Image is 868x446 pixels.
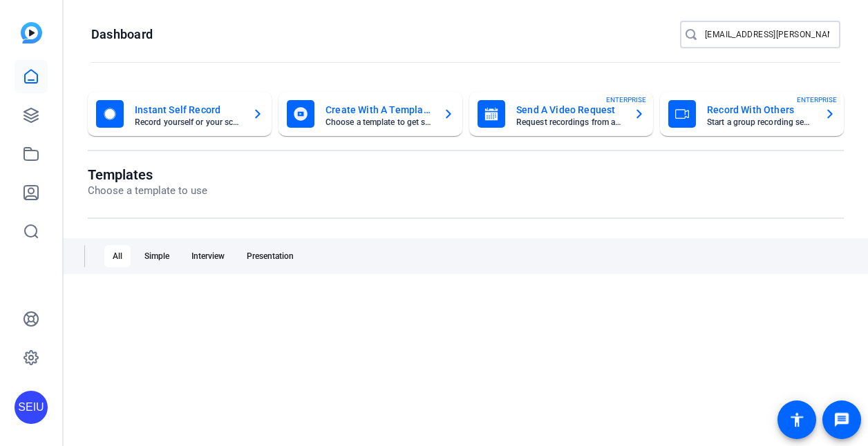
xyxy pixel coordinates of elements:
[516,118,623,126] mat-card-subtitle: Request recordings from anyone, anywhere
[516,101,623,118] mat-card-title: Send A Video Request
[707,101,813,118] mat-card-title: Record With Others
[15,391,48,424] div: SEIU
[469,92,653,136] button: Send A Video RequestRequest recordings from anyone, anywhereENTERPRISE
[21,22,42,43] img: blue-gradient.svg
[135,101,241,118] mat-card-title: Instant Self Record
[104,245,131,267] div: All
[606,95,646,105] span: ENTERPRISE
[279,92,462,136] button: Create With A TemplateChoose a template to get started
[797,95,837,105] span: ENTERPRISE
[135,118,241,126] mat-card-subtitle: Record yourself or your screen
[705,26,829,43] input: Search
[325,118,432,126] mat-card-subtitle: Choose a template to get started
[238,245,302,267] div: Presentation
[88,183,207,199] p: Choose a template to use
[660,92,844,136] button: Record With OthersStart a group recording sessionENTERPRISE
[136,245,178,267] div: Simple
[833,411,850,428] mat-icon: message
[88,166,207,183] h1: Templates
[707,118,813,126] mat-card-subtitle: Start a group recording session
[325,101,432,118] mat-card-title: Create With A Template
[789,411,805,428] mat-icon: accessibility
[88,92,272,136] button: Instant Self RecordRecord yourself or your screen
[91,26,153,43] h1: Dashboard
[183,245,233,267] div: Interview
